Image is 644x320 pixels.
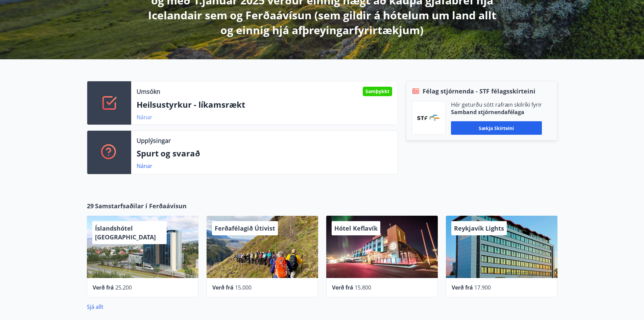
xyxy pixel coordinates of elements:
[451,101,542,108] p: Hér geturðu sótt rafræn skilríki fyrir
[212,284,234,291] span: Verð frá
[137,162,152,170] a: Nánar
[423,87,535,95] span: Félag stjórnenda - STF félagsskírteini
[115,284,132,291] span: 25.200
[417,115,440,121] img: vjCaq2fThgY3EUYqSgpjEiBg6WP39ov69hlhuPVN.png
[363,87,392,96] div: Samþykkt
[137,148,392,159] p: Spurt og svarað
[474,284,491,291] span: 17.900
[215,224,275,232] span: Ferðafélagið Útivist
[334,224,378,232] span: Hótel Keflavík
[87,303,103,311] a: Sjá allt
[451,108,542,116] p: Samband stjórnendafélaga
[452,284,473,291] span: Verð frá
[235,284,252,291] span: 15.000
[95,201,187,210] span: Samstarfsaðilar í Ferðaávísun
[137,136,171,145] p: Upplýsingar
[137,99,392,110] p: Heilsustyrkur - líkamsrækt
[137,87,160,96] p: Umsókn
[95,224,156,241] span: Íslandshótel [GEOGRAPHIC_DATA]
[137,113,152,121] a: Nánar
[454,224,504,232] span: Reykjavík Lights
[332,284,353,291] span: Verð frá
[451,121,542,135] button: Sækja skírteini
[355,284,371,291] span: 15.800
[93,284,114,291] span: Verð frá
[87,201,94,210] span: 29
